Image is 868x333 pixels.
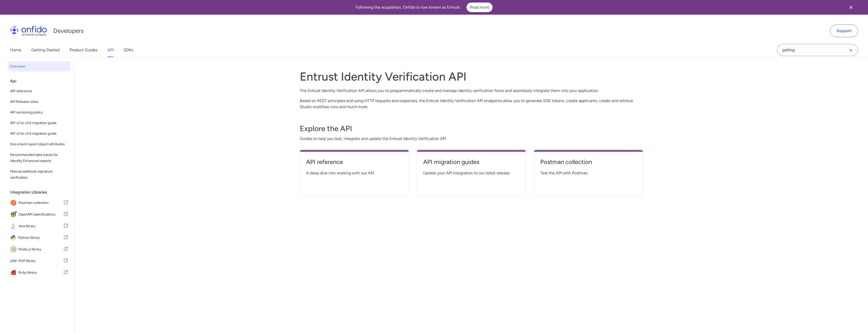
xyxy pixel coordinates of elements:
h1: Entrust Identity Verification API [300,69,643,84]
a: IconPython libraryPython library [8,232,70,243]
a: API reference [8,86,70,96]
span: Java library [18,223,63,230]
a: API v3 to v3.6 migration guide [8,129,70,139]
svg: Clear search field button [848,47,854,53]
h4: API reference [306,158,402,166]
img: IconJava library [10,223,18,230]
span: Python library [18,234,63,241]
h1: Developers [53,27,84,35]
span: Node.js library [18,246,63,253]
span: API v3 to v3.6 migration guide [10,131,68,137]
span: Ruby library [18,269,63,276]
span: Overview [10,63,68,69]
span: OpenAPI specifications [18,211,63,218]
a: API migration guides [423,158,520,170]
a: Support [830,25,858,37]
a: IconNode.js libraryNode.js library [8,244,70,255]
a: Manual webhook signature verification [8,166,70,183]
a: IconPostman collectionPostman collection [8,197,70,208]
div: Integration Libraries [10,187,72,197]
svg: Close banner [848,4,854,10]
a: Home [10,43,21,57]
a: Overview [8,61,70,72]
span: Test the API with Postman. [540,170,637,176]
img: IconOpenAPI specifications [10,211,18,218]
span: Update your API integration to our latest release. [423,170,520,176]
a: IconPHP libraryPHP library [8,255,70,267]
a: Product Guides [70,43,97,57]
span: A deep dive into working with our API. [306,170,402,176]
img: IconPostman collection [10,199,18,206]
a: Getting Started [31,43,60,57]
a: API reference [306,158,402,170]
a: API versioning policy [8,107,70,117]
span: API reference [10,88,68,94]
h4: Postman collection [540,158,637,166]
a: Recommended data inputs for Identity Enhanced reports [8,150,70,166]
a: API Release notes [8,97,70,107]
span: API Release notes [10,99,68,105]
span: Postman collection [18,199,63,206]
img: IconPHP library [10,257,18,265]
img: IconPython library [10,234,18,241]
a: Read more [467,3,493,12]
a: API v2 to v3.6 migration guide [8,118,70,128]
div: Following the acquisition, Onfido is now known as Entrust. [6,3,842,12]
img: IconNode.js library [10,246,18,253]
input: Onfido search input field [777,44,858,56]
a: IconJava libraryJava library [8,221,70,232]
span: API v2 to v3.6 migration guide [10,120,68,126]
span: PHP library [18,257,63,265]
a: SDKs [124,43,133,57]
h3: Explore the API [300,124,643,134]
span: Recommended data inputs for Identity Enhanced reports [10,152,68,164]
a: IconOpenAPI specificationsOpenAPI specifications [8,209,70,220]
span: API versioning policy [10,109,68,115]
h4: API migration guides [423,158,520,166]
a: Document report object attributes [8,139,70,149]
span: Guides to help you test, integrate and update the Entrust Identity Verification API [300,136,643,142]
img: IconRuby library [10,269,18,276]
a: API [107,43,114,57]
span: Manual webhook signature verification [10,169,68,181]
a: Postman collection [540,158,637,170]
p: Based on REST principles and using HTTP requests and responses, the Entrust Identity Verification... [300,98,643,110]
p: The Entrust Identity Verification API allows you to programmatically create and manage identity v... [300,88,643,94]
a: IconRuby libraryRuby library [8,267,70,278]
div: Api [10,76,72,86]
button: Close banner [842,1,860,14]
img: Onfido Logo [10,26,47,36]
span: Document report object attributes [10,141,68,147]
